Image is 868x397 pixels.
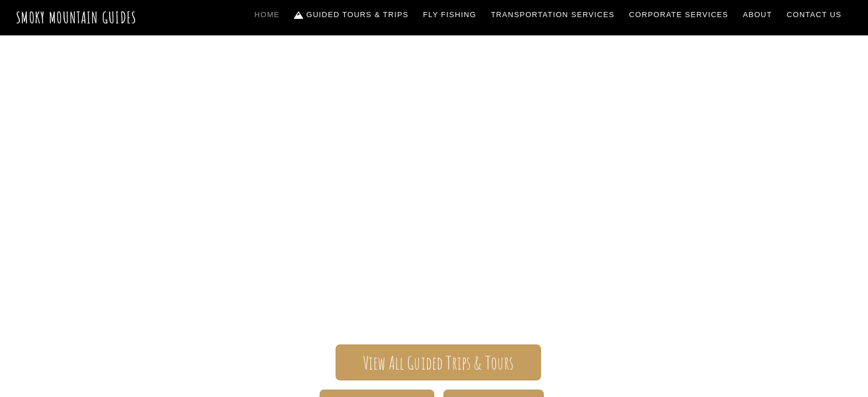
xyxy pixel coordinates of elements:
span: The ONLY one-stop, full Service Guide Company for the Gatlinburg and [GEOGRAPHIC_DATA] side of th... [103,223,765,311]
a: Home [250,3,284,27]
a: Smoky Mountain Guides [16,8,137,27]
a: Transportation Services [486,3,619,27]
a: Contact Us [782,3,846,27]
a: Corporate Services [625,3,733,27]
a: Guided Tours & Trips [290,3,413,27]
span: Smoky Mountain Guides [103,166,765,223]
a: About [738,3,777,27]
a: View All Guided Trips & Tours [336,344,540,380]
a: Fly Fishing [419,3,481,27]
span: View All Guided Trips & Tours [363,357,514,369]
